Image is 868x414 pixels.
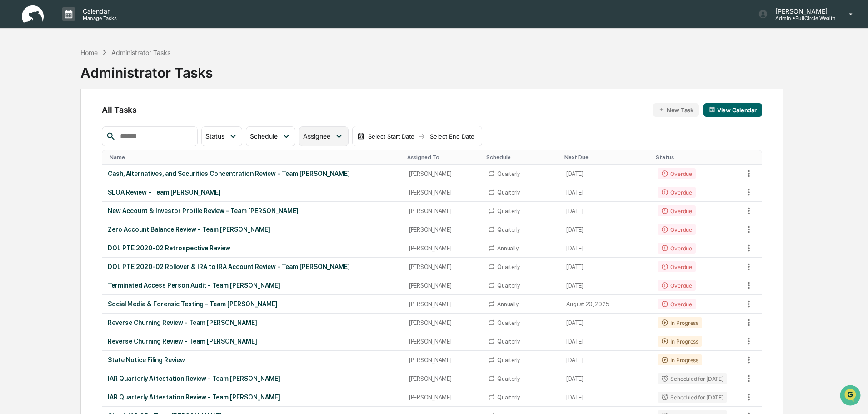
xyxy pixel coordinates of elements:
div: Quarterly [497,226,520,233]
td: [DATE] [561,388,652,407]
div: Start new chat [31,70,149,79]
div: [PERSON_NAME] [409,245,478,252]
div: [PERSON_NAME] [409,208,478,214]
a: 🗄️Attestations [62,111,116,127]
td: [DATE] [561,258,652,276]
div: Toggle SortBy [110,154,399,160]
div: Toggle SortBy [486,154,557,160]
td: [DATE] [561,351,652,369]
img: arrow right [418,133,425,140]
td: August 20, 2025 [561,295,652,314]
div: Toggle SortBy [743,154,762,160]
div: Quarterly [497,208,520,214]
div: [PERSON_NAME] [409,264,478,270]
a: 🔎Data Lookup [5,128,61,145]
div: Quarterly [497,170,520,177]
iframe: Open customer support [839,384,863,409]
div: Quarterly [497,264,520,270]
span: All Tasks [102,105,136,115]
td: [DATE] [561,220,652,239]
p: How can we help? [9,19,165,34]
div: Quarterly [497,282,520,289]
div: New Account & Investor Profile Review - Team [PERSON_NAME] [108,207,398,214]
span: Data Lookup [18,132,57,141]
div: Overdue [658,299,695,309]
div: Quarterly [497,394,520,401]
div: IAR Quarterly Attestation Review - Team [PERSON_NAME] [108,375,398,382]
div: In Progress [658,354,702,365]
div: Scheduled for [DATE] [658,392,727,403]
div: [PERSON_NAME] [409,319,478,326]
td: [DATE] [561,314,652,332]
div: Annually [497,301,518,308]
span: Preclearance [18,115,59,124]
img: logo [22,5,44,23]
span: Attestations [75,115,113,124]
td: [DATE] [561,369,652,388]
div: Reverse Churning Review - Team [PERSON_NAME] [108,338,398,345]
div: Quarterly [497,338,520,345]
button: New Task [653,103,699,117]
div: Toggle SortBy [564,154,649,160]
div: Overdue [658,280,695,291]
span: Status [205,132,224,140]
span: Pylon [90,154,110,161]
div: We're available if you need us! [31,79,115,86]
img: calendar [709,106,715,113]
div: DOL PTE 2020-02 Rollover & IRA to IRA Account Review - Team [PERSON_NAME] [108,263,398,270]
td: [DATE] [561,202,652,220]
div: Zero Account Balance Review - Team [PERSON_NAME] [108,226,398,233]
div: [PERSON_NAME] [409,226,478,233]
td: [DATE] [561,239,652,258]
div: [PERSON_NAME] [409,375,478,382]
div: 🔎 [9,133,16,140]
td: [DATE] [561,276,652,295]
div: Reverse Churning Review - Team [PERSON_NAME] [108,319,398,326]
div: DOL PTE 2020-02 Retrospective Review [108,244,398,252]
div: State Notice Filing Review [108,356,398,364]
div: SLOA Review - Team [PERSON_NAME] [108,189,398,196]
div: Select Start Date [366,133,416,140]
td: [DATE] [561,183,652,202]
img: calendar [357,133,364,140]
a: 🖐️Preclearance [5,111,62,127]
div: Overdue [658,243,695,254]
div: Annually [497,245,518,252]
p: Admin • FullCircle Wealth [768,15,836,21]
button: View Calendar [703,103,762,117]
div: [PERSON_NAME] [409,301,478,308]
div: 🗄️ [66,115,73,123]
div: Overdue [658,224,695,235]
td: [DATE] [561,165,652,183]
div: Quarterly [497,189,520,196]
div: [PERSON_NAME] [409,189,478,196]
div: Overdue [658,205,695,216]
div: [PERSON_NAME] [409,282,478,289]
div: Quarterly [497,319,520,326]
div: [PERSON_NAME] [409,394,478,401]
a: Powered byPylon [64,154,110,161]
div: IAR Quarterly Attestation Review - Team [PERSON_NAME] [108,394,398,401]
div: Toggle SortBy [407,154,479,160]
div: Scheduled for [DATE] [658,373,727,384]
div: Select End Date [427,133,477,140]
div: Overdue [658,261,695,272]
div: Overdue [658,168,695,179]
div: In Progress [658,317,702,328]
p: Calendar [75,7,121,15]
div: Overdue [658,187,695,198]
div: Toggle SortBy [656,154,739,160]
div: Administrator Tasks [80,57,213,81]
div: 🖐️ [9,115,16,123]
button: Start new chat [155,72,165,83]
img: 1746055101610-c473b297-6a78-478c-a979-82029cc54cd1 [9,70,25,86]
td: [DATE] [561,332,652,351]
div: Quarterly [497,375,520,382]
div: [PERSON_NAME] [409,338,478,345]
div: [PERSON_NAME] [409,357,478,364]
span: Assignee [303,132,330,140]
p: [PERSON_NAME] [768,7,836,15]
div: Quarterly [497,357,520,364]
